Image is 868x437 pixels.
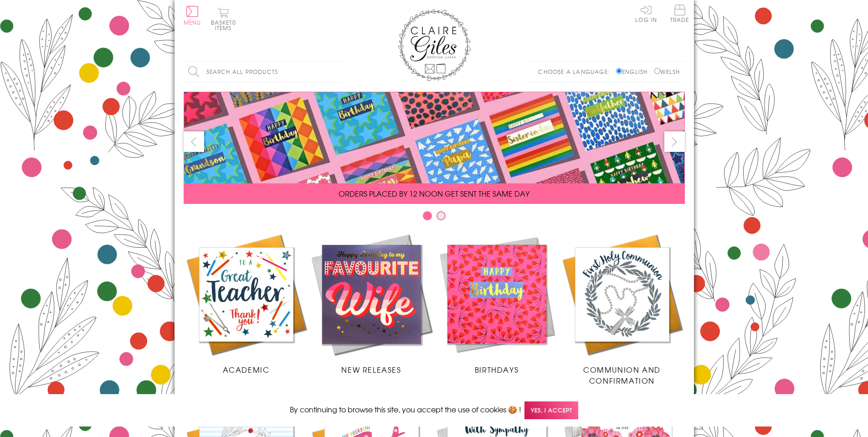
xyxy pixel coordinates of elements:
[583,364,661,386] span: Communion and Confirmation
[635,5,657,22] a: Log In
[184,6,201,25] button: Menu
[211,7,236,31] button: Basket0 items
[398,9,471,81] img: Claire Giles Greetings Cards
[616,68,622,74] input: English
[341,364,401,375] span: New Releases
[434,232,560,375] a: Birthdays
[334,62,343,82] input: Search
[184,232,309,375] a: Academic
[184,131,204,152] button: prev
[423,211,432,220] button: Carousel Page 1 (Current Slide)
[339,188,529,199] span: ORDERS PLACED BY 12 NOON GET SENT THE SAME DAY
[654,68,680,76] label: Welsh
[538,68,614,76] p: Choose a language:
[184,211,685,225] div: Carousel Pagination
[616,68,652,76] label: English
[670,5,689,22] span: Trade
[223,364,270,375] span: Academic
[437,211,446,220] button: Carousel Page 2
[475,364,519,375] span: Birthdays
[670,5,689,24] a: Trade
[184,18,201,26] span: Menu
[654,68,660,74] input: Welsh
[664,131,685,152] button: next
[309,232,434,375] a: New Releases
[524,401,578,419] span: Yes, I accept
[560,232,685,386] a: Communion and Confirmation
[184,62,343,82] input: Search all products
[215,18,236,32] span: 0 items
